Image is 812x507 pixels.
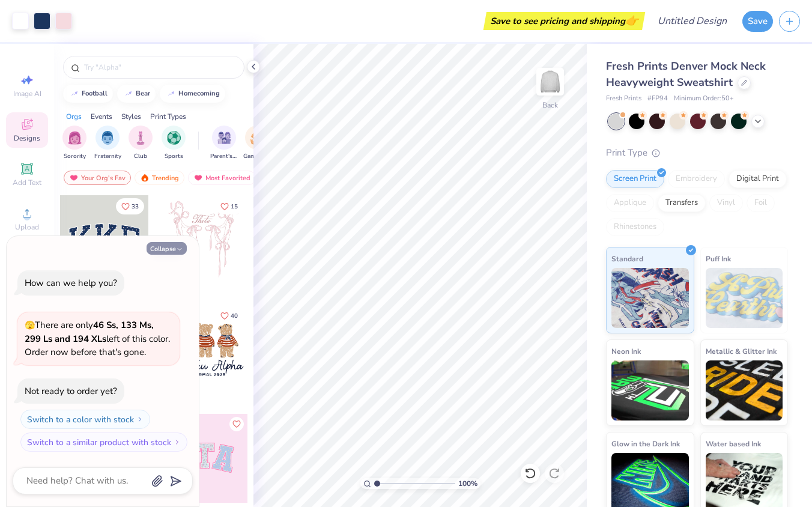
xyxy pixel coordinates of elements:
div: Rhinestones [606,218,664,236]
button: Collapse [147,242,187,255]
div: filter for Game Day [243,126,271,161]
span: Metallic & Glitter Ink [706,345,777,357]
span: Glow in the Dark Ink [611,437,680,450]
button: football [63,85,113,103]
img: Metallic & Glitter Ink [706,360,783,420]
input: Untitled Design [648,9,736,33]
div: filter for Sorority [62,126,86,161]
img: Game Day Image [250,131,264,145]
button: filter button [210,126,238,161]
div: Embroidery [668,170,725,188]
button: Switch to a color with stock [20,410,150,429]
span: Neon Ink [611,345,641,357]
div: Print Types [150,111,186,122]
span: Fresh Prints Denver Mock Neck Heavyweight Sweatshirt [606,59,766,90]
img: Sports Image [167,131,181,145]
div: Save to see pricing and shipping [486,12,642,30]
img: most_fav.gif [69,174,79,182]
div: filter for Sports [162,126,186,161]
input: Try "Alpha" [83,61,237,73]
span: 👉 [625,13,638,28]
div: Events [91,111,112,122]
img: Puff Ink [706,268,783,328]
button: Like [215,198,243,214]
img: Back [538,70,562,94]
img: Neon Ink [611,360,689,420]
span: Puff Ink [706,252,731,265]
button: filter button [94,126,121,161]
div: filter for Club [129,126,153,161]
button: homecoming [160,85,225,103]
span: 15 [231,204,238,210]
img: Club Image [134,131,147,145]
button: Save [742,11,773,32]
span: Minimum Order: 50 + [674,94,734,104]
div: Your Org's Fav [64,171,131,185]
img: trending.gif [140,174,150,182]
div: Not ready to order yet? [25,385,117,397]
button: filter button [129,126,153,161]
img: trend_line.gif [124,90,133,97]
img: most_fav.gif [193,174,203,182]
span: 40 [231,313,238,319]
img: Sorority Image [68,131,82,145]
span: Add Text [13,178,41,187]
span: Upload [15,222,39,232]
div: Foil [747,194,775,212]
div: filter for Fraternity [94,126,121,161]
span: 33 [132,204,139,210]
div: Trending [135,171,184,185]
div: Orgs [66,111,82,122]
button: Like [116,198,144,214]
span: 100 % [458,478,477,489]
button: filter button [162,126,186,161]
button: Like [229,417,244,431]
button: filter button [62,126,86,161]
div: Most Favorited [188,171,256,185]
span: Sports [165,152,183,161]
button: bear [117,85,156,103]
img: Standard [611,268,689,328]
span: Parent's Weekend [210,152,238,161]
div: bear [136,90,150,97]
button: Switch to a similar product with stock [20,433,187,452]
span: Designs [14,133,40,143]
div: Screen Print [606,170,664,188]
span: Water based Ink [706,437,761,450]
span: # FP94 [647,94,668,104]
button: filter button [243,126,271,161]
div: football [82,90,108,97]
strong: 46 Ss, 133 Ms, 299 Ls and 194 XLs [25,319,154,345]
div: How can we help you? [25,277,117,289]
img: Switch to a similar product with stock [174,439,181,446]
span: There are only left of this color. Order now before that's gone. [25,319,170,358]
span: Fresh Prints [606,94,641,104]
img: trend_line.gif [166,90,176,97]
div: Transfers [658,194,706,212]
img: Parent's Weekend Image [217,131,231,145]
div: Styles [121,111,141,122]
img: trend_line.gif [70,90,79,97]
div: homecoming [178,90,220,97]
span: 🫣 [25,320,35,331]
div: Digital Print [729,170,787,188]
div: Print Type [606,146,788,160]
button: Like [215,308,243,324]
img: Fraternity Image [101,131,114,145]
span: Image AI [13,89,41,99]
span: Fraternity [94,152,121,161]
div: filter for Parent's Weekend [210,126,238,161]
span: Game Day [243,152,271,161]
div: Vinyl [709,194,743,212]
span: Club [134,152,147,161]
img: Switch to a color with stock [136,416,144,423]
div: Back [542,100,558,111]
span: Standard [611,252,643,265]
div: Applique [606,194,654,212]
span: Sorority [64,152,86,161]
